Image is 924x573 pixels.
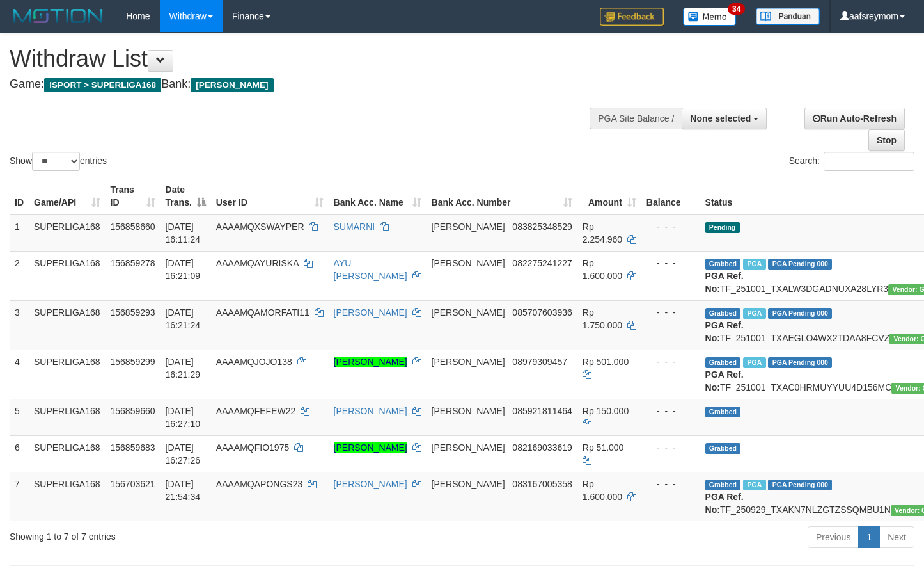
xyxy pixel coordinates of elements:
span: AAAAMQFIO1975 [216,442,289,453]
th: Date Trans.: activate to sort column descending [161,178,211,214]
span: Copy 085707603936 to clipboard [512,307,572,318]
th: Amount: activate to sort column ascending [577,178,641,214]
span: [DATE] 21:54:34 [166,479,201,502]
span: [PERSON_NAME] [432,222,505,232]
button: None selected [682,108,767,129]
td: SUPERLIGA168 [29,300,106,350]
span: Copy 08979309457 to clipboard [512,357,567,367]
a: [PERSON_NAME] [334,357,407,367]
a: [PERSON_NAME] [334,307,407,318]
th: User ID: activate to sort column ascending [211,178,329,214]
h4: Game: Bank: [10,78,603,91]
td: SUPERLIGA168 [29,251,106,300]
div: - - - [646,355,695,368]
span: PGA Pending [768,259,832,270]
span: 156859683 [111,442,155,453]
td: 6 [10,435,29,472]
span: [PERSON_NAME] [191,78,273,92]
td: 2 [10,251,29,300]
th: Balance [641,178,700,214]
img: Button%20Memo.svg [683,8,737,26]
span: Rp 150.000 [583,406,629,416]
div: - - - [646,478,695,490]
td: SUPERLIGA168 [29,214,106,252]
a: [PERSON_NAME] [334,406,407,416]
span: [PERSON_NAME] [432,406,505,416]
span: [DATE] 16:21:29 [166,357,201,380]
div: Showing 1 to 7 of 7 entries [10,525,375,543]
span: Marked by aafheankoy [743,357,765,368]
b: PGA Ref. No: [705,369,744,392]
span: Rp 1.750.000 [583,307,622,330]
a: Run Auto-Refresh [804,108,905,129]
div: - - - [646,306,695,319]
a: Stop [868,129,905,151]
h1: Withdraw List [10,46,603,72]
td: SUPERLIGA168 [29,435,106,472]
span: Marked by aafheankoy [743,259,765,270]
span: [DATE] 16:21:09 [166,258,201,281]
span: 156703621 [111,479,155,489]
span: Marked by aafchhiseyha [743,480,765,490]
span: [PERSON_NAME] [432,258,505,268]
b: PGA Ref. No: [705,320,744,343]
span: PGA Pending [768,308,832,319]
img: MOTION_logo.png [10,6,107,26]
span: Copy 083167005358 to clipboard [512,479,572,489]
span: Copy 083825348529 to clipboard [512,222,572,232]
span: 156859660 [111,406,155,416]
label: Show entries [10,152,107,171]
span: Copy 082275241227 to clipboard [512,258,572,268]
span: Grabbed [705,259,741,270]
span: AAAAMQFEFEW22 [216,406,295,416]
b: PGA Ref. No: [705,271,744,294]
td: 3 [10,300,29,350]
div: - - - [646,441,695,454]
span: [PERSON_NAME] [432,357,505,367]
a: Previous [808,526,859,548]
span: Rp 51.000 [583,442,624,453]
span: Rp 1.600.000 [583,258,622,281]
span: 34 [728,3,745,15]
span: [PERSON_NAME] [432,479,505,489]
span: AAAAMQAPONGS23 [216,479,302,489]
span: AAAAMQJOJO138 [216,357,292,367]
th: Bank Acc. Number: activate to sort column ascending [427,178,577,214]
span: 156858660 [111,222,155,232]
a: Next [879,526,914,548]
span: [PERSON_NAME] [432,442,505,453]
span: Copy 082169033619 to clipboard [512,442,572,453]
span: Grabbed [705,480,741,490]
span: Rp 501.000 [583,357,629,367]
span: Marked by aafheankoy [743,308,765,319]
span: [PERSON_NAME] [432,307,505,318]
a: 1 [858,526,880,548]
span: None selected [690,113,751,124]
td: SUPERLIGA168 [29,399,106,435]
td: 1 [10,214,29,252]
a: [PERSON_NAME] [334,479,407,489]
td: 7 [10,472,29,521]
span: Rp 2.254.960 [583,222,622,245]
span: Copy 085921811464 to clipboard [512,406,572,416]
span: [DATE] 16:21:24 [166,307,201,330]
span: Grabbed [705,407,741,417]
td: 5 [10,399,29,435]
th: Game/API: activate to sort column ascending [29,178,106,214]
span: ISPORT > SUPERLIGA168 [44,78,161,92]
a: [PERSON_NAME] [334,442,407,453]
span: Grabbed [705,357,741,368]
span: [DATE] 16:27:10 [166,406,201,429]
span: 156859293 [111,307,155,318]
span: [DATE] 16:11:24 [166,222,201,245]
span: AAAAMQAMORFATI11 [216,307,309,318]
img: panduan.png [756,8,820,25]
select: Showentries [32,152,80,171]
span: AAAAMQXSWAYPER [216,222,304,232]
th: Trans ID: activate to sort column ascending [106,178,161,214]
div: - - - [646,220,695,233]
span: [DATE] 16:27:26 [166,442,201,465]
span: Pending [705,222,740,233]
span: PGA Pending [768,357,832,368]
a: AYU [PERSON_NAME] [334,258,407,281]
